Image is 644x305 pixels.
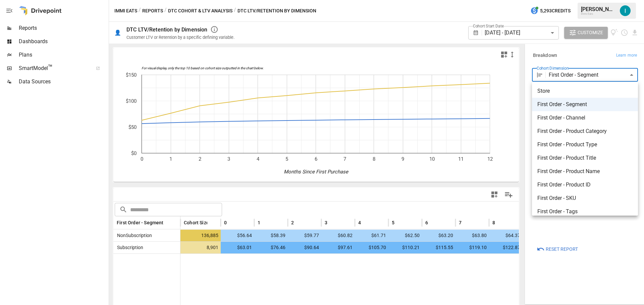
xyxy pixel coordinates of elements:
[537,100,633,108] span: First Order - Segment
[537,208,633,216] span: First Order - Tags
[537,114,633,122] span: First Order - Channel
[537,167,633,175] span: First Order - Product Name
[537,154,633,162] span: First Order - Product Title
[537,194,633,202] span: First Order - SKU
[537,141,633,149] span: First Order - Product Type
[537,181,633,189] span: First Order - Product ID
[537,87,633,95] span: Store
[537,127,633,135] span: First Order - Product Category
